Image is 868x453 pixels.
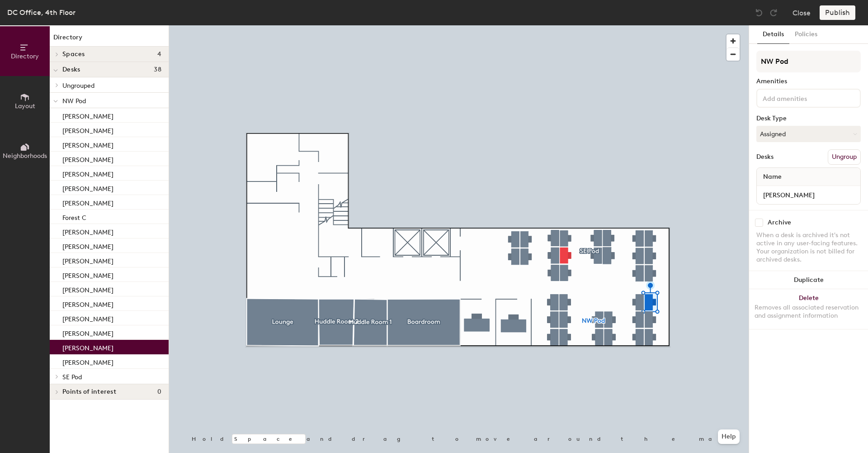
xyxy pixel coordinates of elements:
p: [PERSON_NAME] [62,110,113,120]
span: 0 [157,388,161,396]
button: Duplicate [749,271,868,289]
button: DeleteRemoves all associated reservation and assignment information [749,289,868,329]
button: Help [718,429,740,444]
span: 38 [154,66,161,73]
p: [PERSON_NAME] [62,356,113,367]
span: Desks [62,66,80,73]
p: [PERSON_NAME] [62,124,113,135]
span: SE Pod [62,373,82,381]
p: [PERSON_NAME] [62,168,113,178]
p: [PERSON_NAME] [62,255,113,265]
button: Close [793,5,811,20]
p: [PERSON_NAME] [62,327,113,338]
p: [PERSON_NAME] [62,298,113,309]
p: [PERSON_NAME] [62,182,113,193]
span: Points of interest [62,388,116,396]
div: When a desk is archived it's not active in any user-facing features. Your organization is not bil... [756,231,861,264]
p: [PERSON_NAME] [62,342,113,352]
button: Policies [789,25,823,44]
div: DC Office, 4th Floor [7,7,75,18]
p: [PERSON_NAME] [62,240,113,251]
p: [PERSON_NAME] [62,226,113,236]
button: Details [757,25,789,44]
p: [PERSON_NAME] [62,197,113,207]
p: [PERSON_NAME] [62,313,113,323]
div: Desks [756,153,774,161]
p: [PERSON_NAME] [62,284,113,294]
div: Desk Type [756,115,861,122]
span: 4 [157,51,161,58]
div: Archive [768,219,791,226]
span: Directory [11,52,39,60]
input: Unnamed desk [759,189,859,201]
input: Add amenities [761,92,842,103]
button: Ungroup [828,149,861,165]
p: [PERSON_NAME] [62,139,113,149]
p: [PERSON_NAME] [62,269,113,280]
div: Removes all associated reservation and assignment information [755,304,863,320]
span: NW Pod [62,97,86,105]
span: Layout [15,102,35,110]
h1: Directory [50,33,169,47]
p: [PERSON_NAME] [62,153,113,164]
span: Neighborhoods [3,152,47,160]
span: Spaces [62,51,85,58]
span: Ungrouped [62,82,94,90]
span: Name [759,169,786,185]
img: Undo [755,8,764,17]
p: Forest C [62,211,86,222]
div: Amenities [756,78,861,85]
button: Assigned [756,126,861,142]
img: Redo [769,8,778,17]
